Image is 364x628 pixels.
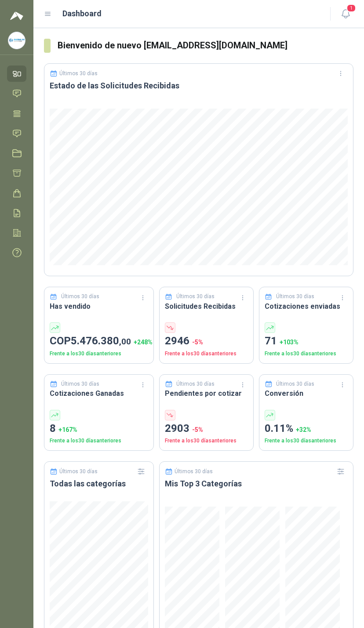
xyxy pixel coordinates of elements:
h3: Pendientes por cotizar [165,388,248,399]
img: Company Logo [8,32,25,49]
span: + 32 % [296,426,311,433]
p: Frente a los 30 días anteriores [165,350,248,358]
h3: Estado de las Solicitudes Recibidas [50,80,348,91]
p: Frente a los 30 días anteriores [50,437,148,445]
h3: Mis Top 3 Categorías [165,478,348,489]
button: 1 [338,6,353,22]
p: Últimos 30 días [59,70,98,77]
p: Últimos 30 días [176,380,215,388]
h1: Dashboard [62,7,102,20]
span: + 167 % [58,426,77,433]
span: + 248 % [134,339,153,346]
p: Últimos 30 días [175,468,213,475]
img: Logo peakr [10,11,23,21]
h3: Solicitudes Recibidas [165,301,248,312]
p: Últimos 30 días [61,380,99,388]
p: Últimos 30 días [276,380,314,388]
h3: Conversión [265,388,348,399]
p: 0.11% [265,420,348,437]
p: Últimos 30 días [276,292,314,301]
span: ,00 [119,336,131,347]
p: Últimos 30 días [61,292,99,301]
p: Últimos 30 días [176,292,215,301]
span: 1 [346,4,356,12]
span: 5.476.380 [71,335,131,347]
p: 2903 [165,420,248,437]
p: 2946 [165,333,248,350]
p: Frente a los 30 días anteriores [265,350,348,358]
h3: Has vendido [50,301,148,312]
h3: Cotizaciones enviadas [265,301,348,312]
p: Frente a los 30 días anteriores [50,350,148,358]
p: Últimos 30 días [59,468,98,475]
p: COP [50,333,148,350]
p: Frente a los 30 días anteriores [265,437,348,445]
h3: Bienvenido de nuevo [EMAIL_ADDRESS][DOMAIN_NAME] [58,39,353,52]
h3: Todas las categorías [50,478,148,489]
h3: Cotizaciones Ganadas [50,388,148,399]
p: 8 [50,420,148,437]
span: + 103 % [280,339,298,346]
p: Frente a los 30 días anteriores [165,437,248,445]
span: -5 % [192,339,203,346]
span: -5 % [192,426,203,433]
p: 71 [265,333,348,350]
